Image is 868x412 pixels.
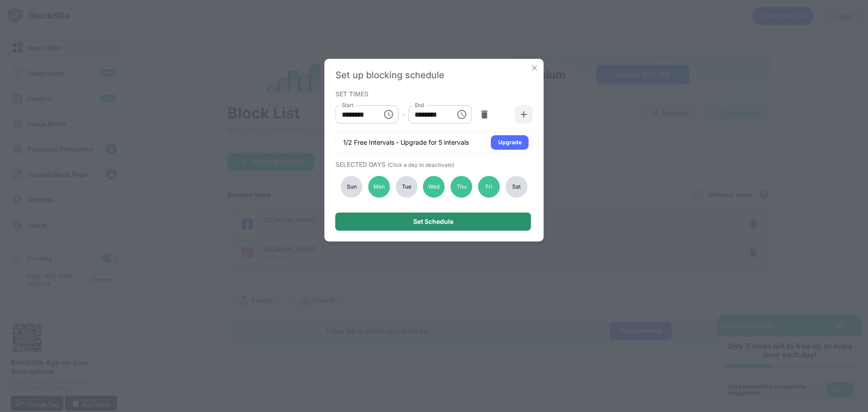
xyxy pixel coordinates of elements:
[415,101,424,109] label: End
[530,63,539,72] img: x-button.svg
[478,176,500,198] div: Fri
[335,161,531,168] div: SELECTED DAYS
[505,176,527,198] div: Sat
[379,105,397,123] button: Choose time, selected time is 9:00 AM
[413,218,453,225] div: Set Schedule
[423,176,445,198] div: Wed
[335,90,531,97] div: SET TIMES
[342,101,354,109] label: Start
[451,176,472,198] div: Thu
[335,70,533,81] div: Set up blocking schedule
[453,105,471,123] button: Choose time, selected time is 4:00 PM
[343,138,469,147] div: 1/2 Free Intervals - Upgrade for 5 intervals
[402,109,405,119] div: -
[396,176,417,198] div: Tue
[498,138,522,147] div: Upgrade
[387,161,454,168] span: (Click a day to deactivate)
[368,176,390,198] div: Mon
[341,176,363,198] div: Sun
